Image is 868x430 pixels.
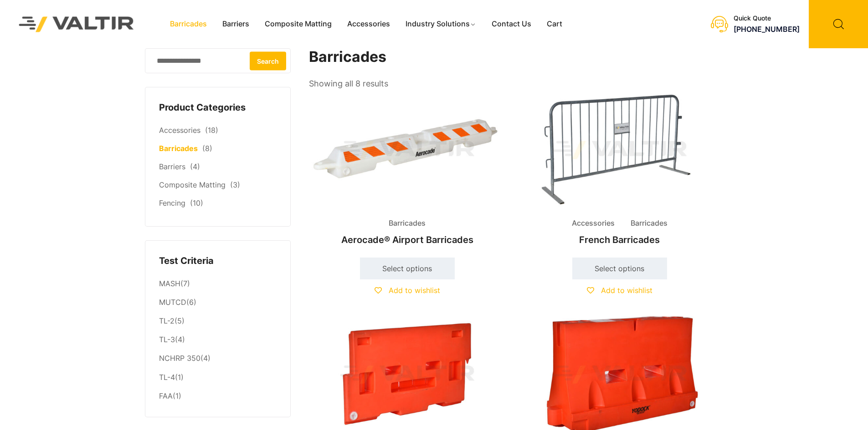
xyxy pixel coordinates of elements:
h2: Aerocade® Airport Barricades [309,230,506,250]
span: Accessories [565,217,621,230]
a: MUTCD [159,298,186,307]
li: (4) [159,349,277,368]
span: Add to wishlist [601,286,652,295]
a: TL-4 [159,373,175,382]
a: Barriers [215,17,257,31]
a: Fencing [159,198,185,207]
span: (18) [205,126,218,135]
div: Quick Quote [734,15,800,22]
a: TL-2 [159,316,175,325]
li: (1) [159,387,277,403]
a: Barriers [159,162,185,171]
a: Cart [539,17,570,31]
span: (3) [230,180,240,189]
a: [PHONE_NUMBER] [734,25,800,34]
a: Barricades [162,17,215,31]
h2: French Barricades [521,230,718,250]
a: Composite Matting [257,17,339,31]
span: (4) [190,162,200,171]
a: Barricades [159,144,198,153]
a: MASH [159,279,180,288]
a: Select options for “French Barricades” [572,258,667,279]
a: FAA [159,391,173,400]
span: (8) [202,144,212,153]
a: Accessories [159,126,200,135]
a: Add to wishlist [375,286,440,295]
a: Select options for “Aerocade® Airport Barricades” [360,258,455,279]
a: Composite Matting [159,180,226,189]
li: (1) [159,368,277,387]
img: Valtir Rentals [7,4,146,44]
li: (6) [159,293,277,312]
span: Barricades [624,217,674,230]
li: (7) [159,274,277,293]
span: (10) [190,198,203,207]
span: Barricades [382,217,432,230]
p: Showing all 8 results [309,76,388,91]
a: TL-3 [159,335,175,344]
a: Accessories BarricadesFrench Barricades [521,91,718,250]
a: BarricadesAerocade® Airport Barricades [309,91,506,250]
h4: Test Criteria [159,254,277,268]
h1: Barricades [309,48,719,66]
span: Add to wishlist [389,286,440,295]
a: Add to wishlist [587,286,652,295]
h4: Product Categories [159,101,277,115]
a: Contact Us [484,17,539,31]
button: Search [250,51,286,70]
li: (4) [159,331,277,349]
a: Accessories [339,17,398,31]
li: (5) [159,312,277,331]
a: NCHRP 350 [159,354,200,363]
a: Industry Solutions [398,17,484,31]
